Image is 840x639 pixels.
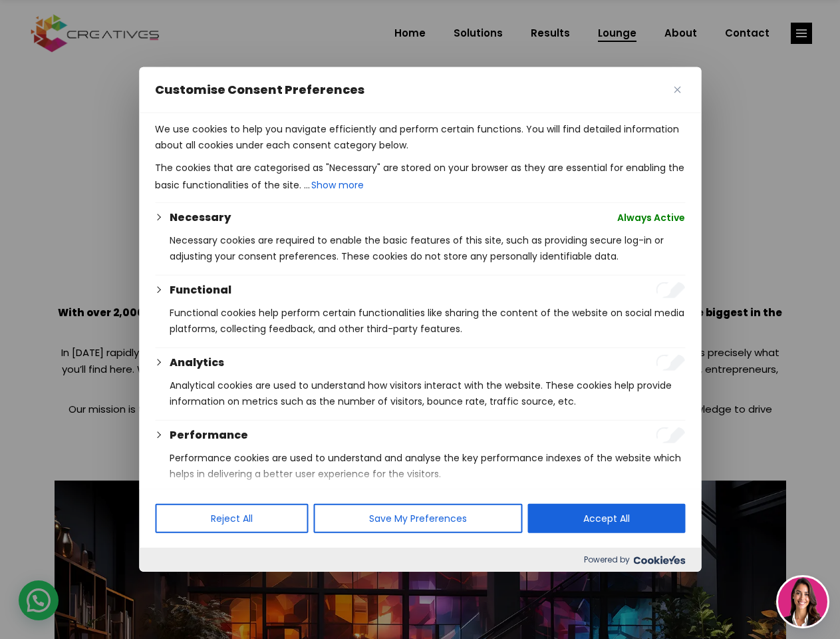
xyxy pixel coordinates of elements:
button: Save My Preferences [313,504,522,533]
div: Powered by [139,548,701,572]
button: Accept All [527,504,685,533]
p: The cookies that are categorised as "Necessary" are stored on your browser as they are essential ... [155,160,685,194]
img: Cookieyes logo [633,556,685,564]
button: Reject All [155,504,308,533]
button: Analytics [170,355,224,371]
button: Show more [310,176,365,194]
div: Customise Consent Preferences [139,67,701,572]
p: Performance cookies are used to understand and analyse the key performance indexes of the website... [170,450,685,482]
span: Always Active [617,210,685,226]
span: Customise Consent Preferences [155,82,364,98]
p: Analytical cookies are used to understand how visitors interact with the website. These cookies h... [170,377,685,409]
img: Close [674,87,680,93]
input: Enable Functional [656,282,685,298]
p: Necessary cookies are required to enable the basic features of this site, such as providing secur... [170,232,685,264]
button: Functional [170,282,231,298]
button: Necessary [170,210,231,226]
img: agent [778,577,827,626]
button: Performance [170,427,248,443]
p: We use cookies to help you navigate efficiently and perform certain functions. You will find deta... [155,121,685,153]
p: Functional cookies help perform certain functionalities like sharing the content of the website o... [170,305,685,337]
input: Enable Analytics [656,355,685,371]
input: Enable Performance [656,427,685,443]
button: Close [669,82,685,98]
